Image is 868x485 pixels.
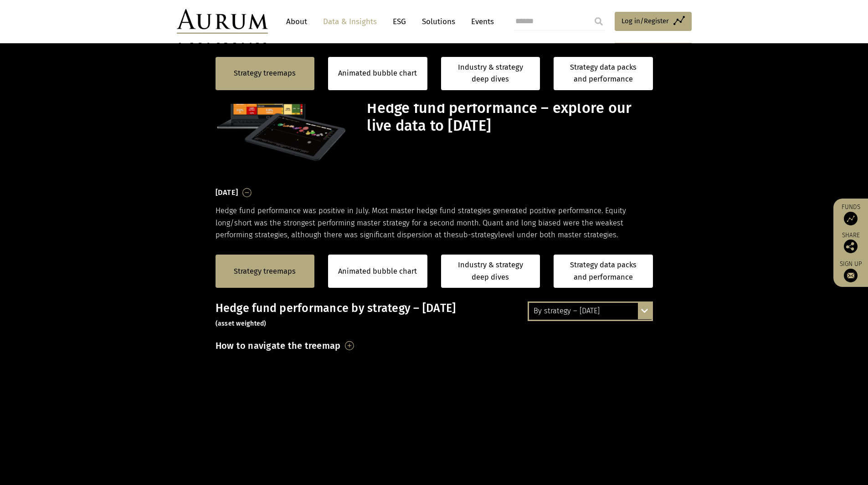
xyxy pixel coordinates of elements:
[282,13,312,30] a: About
[318,13,381,30] a: Data & Insights
[554,57,653,90] a: Strategy data packs and performance
[844,240,858,253] img: Share this post
[590,12,608,31] input: Submit
[621,15,669,26] span: Log in/Register
[338,265,417,277] a: Animated bubble chart
[216,320,267,327] small: (asset weighted)
[216,301,653,329] h3: Hedge fund performance by strategy – [DATE]
[529,303,652,319] div: By strategy – [DATE]
[838,203,863,225] a: Funds
[554,255,653,288] a: Strategy data packs and performance
[615,12,692,31] a: Log in/Register
[838,260,863,282] a: Sign up
[216,205,653,241] p: Hedge fund performance was positive in July. Most master hedge fund strategies generated positive...
[234,265,296,277] a: Strategy treemaps
[844,212,858,225] img: Access Funds
[177,9,268,34] img: Aurum
[417,13,460,30] a: Solutions
[441,57,540,90] a: Industry & strategy deep dives
[234,67,296,79] a: Strategy treemaps
[338,67,417,79] a: Animated bubble chart
[838,232,863,253] div: Share
[844,269,858,282] img: Sign up to our newsletter
[455,230,498,239] span: sub-strategy
[216,338,341,353] h3: How to navigate the treemap
[467,13,494,30] a: Events
[367,99,650,135] h1: Hedge fund performance – explore our live data to [DATE]
[388,13,411,30] a: ESG
[441,255,540,288] a: Industry & strategy deep dives
[216,186,238,199] h3: [DATE]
